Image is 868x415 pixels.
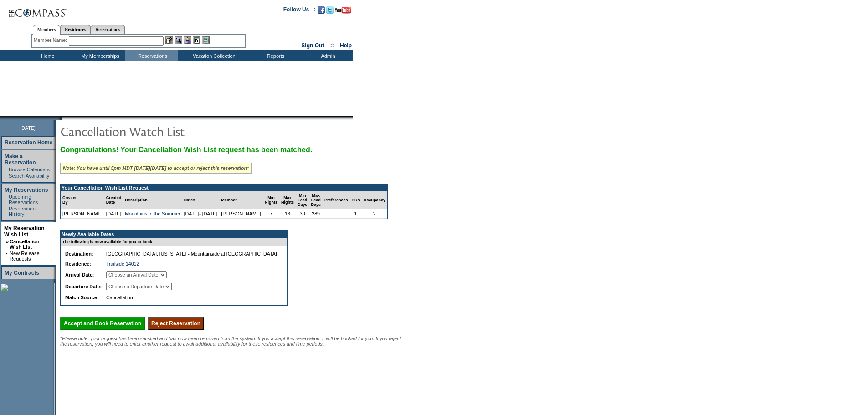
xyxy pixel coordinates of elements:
td: 289 [309,209,323,219]
a: Upcoming Reservations [9,194,38,205]
b: Departure Date: [65,284,102,289]
td: Reservations [125,50,178,61]
a: Reservation Home [5,139,52,146]
img: pgTtlCancellationNotification.gif [60,122,242,140]
td: 7 [263,209,279,219]
span: :: [330,42,334,49]
td: Newly Available Dates [61,231,282,238]
td: Min Nights [263,191,279,209]
img: Impersonate [184,36,191,44]
a: Cancellation Wish List [10,239,39,250]
td: My Memberships [73,50,125,61]
a: Become our fan on Facebook [318,9,325,15]
td: · [6,167,8,172]
b: » [6,239,9,244]
td: Occupancy [361,191,387,209]
span: Congratulations! Your Cancellation Wish List request has been matched. [60,146,312,154]
img: promoShadowLeftCorner.gif [58,116,62,120]
a: Browse Calendars [9,167,50,172]
i: Note: You have until 5pm MDT [DATE][DATE] to accept or reject this reservation* [63,165,249,171]
td: Cancellation [104,293,279,302]
img: Follow us on Twitter [326,6,334,14]
a: Search Availability [9,173,49,179]
a: My Contracts [5,270,39,276]
img: b_calculator.gif [202,36,210,44]
a: Mountains in the Summer [125,211,180,216]
td: Your Cancellation Wish List Request [61,184,387,191]
td: Dates [182,191,220,209]
span: [DATE] [20,125,36,131]
td: Min Lead Days [296,191,309,209]
img: View [175,36,182,44]
td: Reports [248,50,301,61]
a: My Reservation Wish List [4,225,45,238]
td: Description [123,191,182,209]
a: Help [340,42,352,49]
td: [PERSON_NAME] [219,209,263,219]
td: Admin [301,50,353,61]
b: Residence: [65,261,91,266]
td: · [6,173,8,179]
td: [DATE] [104,209,123,219]
div: Member Name: [34,36,69,44]
a: Residences [60,25,91,34]
td: · [6,251,9,261]
img: Subscribe to our YouTube Channel [335,7,351,14]
td: The following is now available for you to book [61,238,282,246]
a: Make a Reservation [5,153,36,166]
td: Max Nights [279,191,296,209]
td: Member [219,191,263,209]
td: Follow Us :: [283,5,316,16]
td: Vacation Collection [178,50,248,61]
a: Members [33,25,61,35]
td: Max Lead Days [309,191,323,209]
span: *Please note, your request has been satisfied and has now been removed from the system. If you ac... [60,336,401,347]
td: Created Date [104,191,123,209]
a: My Reservations [5,187,48,193]
a: Sign Out [301,42,324,49]
img: blank.gif [62,116,62,120]
td: Home [21,50,73,61]
td: 13 [279,209,296,219]
b: Match Source: [65,295,98,300]
a: Subscribe to our YouTube Channel [335,9,351,15]
a: Follow us on Twitter [326,9,334,15]
td: [DATE]- [DATE] [182,209,220,219]
td: 30 [296,209,309,219]
a: New Release Requests [10,251,39,261]
img: b_edit.gif [165,36,173,44]
td: 2 [361,209,387,219]
input: Reject Reservation [148,317,204,330]
b: Arrival Date: [65,272,94,277]
td: [GEOGRAPHIC_DATA], [US_STATE] - Mountainside at [GEOGRAPHIC_DATA] [104,249,279,258]
td: · [6,194,8,205]
td: 1 [349,209,361,219]
td: · [6,206,8,217]
a: Trailside 14012 [106,261,139,266]
td: [PERSON_NAME] [61,209,104,219]
img: Reservations [193,36,200,44]
td: BRs [349,191,361,209]
b: Destination: [65,251,93,256]
td: Created By [61,191,104,209]
a: Reservation History [9,206,36,217]
a: Reservations [91,25,125,34]
img: Become our fan on Facebook [318,6,325,14]
td: Preferences [323,191,350,209]
input: Accept and Book Reservation [60,317,145,330]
